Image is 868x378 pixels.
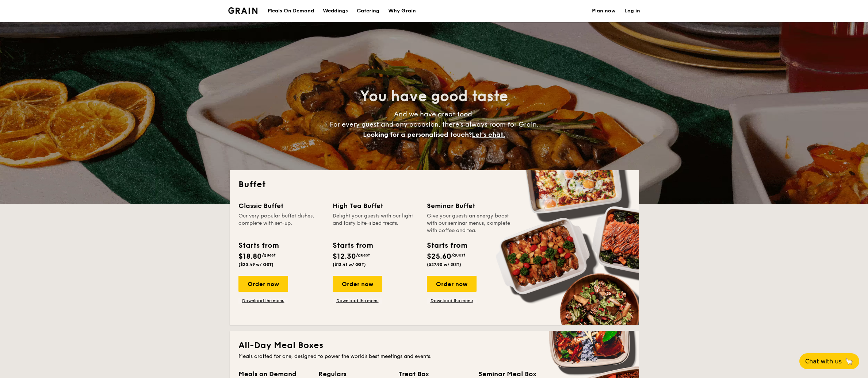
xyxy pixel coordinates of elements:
[333,201,418,211] div: High Tea Buffet
[799,353,859,369] button: Chat with us🦙
[333,240,372,251] div: Starts from
[238,298,288,304] a: Download the menu
[238,201,324,211] div: Classic Buffet
[427,201,512,211] div: Seminar Buffet
[427,262,461,267] span: ($27.90 w/ GST)
[333,262,366,267] span: ($13.41 w/ GST)
[805,358,842,365] span: Chat with us
[238,340,630,351] h2: All-Day Meal Boxes
[472,131,505,139] span: Let's chat.
[238,179,630,190] h2: Buffet
[238,212,324,234] div: Our very popular buffet dishes, complete with set-up.
[360,88,508,105] span: You have good taste
[228,7,258,14] a: Logotype
[238,252,262,261] span: $18.80
[333,298,382,304] a: Download the menu
[330,110,539,139] span: And we have great food. For every guest and any occasion, there’s always room for Grain.
[427,212,512,234] div: Give your guests an energy boost with our seminar menus, complete with coffee and tea.
[238,240,278,251] div: Starts from
[451,252,465,258] span: /guest
[363,131,472,139] span: Looking for a personalised touch?
[333,212,418,234] div: Delight your guests with our light and tasty bite-sized treats.
[356,252,370,258] span: /guest
[427,252,451,261] span: $25.60
[845,357,853,366] span: 🦙
[238,353,630,360] div: Meals crafted for one, designed to power the world's best meetings and events.
[427,240,467,251] div: Starts from
[228,7,258,14] img: Grain
[333,276,382,292] div: Order now
[333,252,356,261] span: $12.30
[238,262,274,267] span: ($20.49 w/ GST)
[238,276,288,292] div: Order now
[427,276,477,292] div: Order now
[427,298,477,304] a: Download the menu
[262,252,276,258] span: /guest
